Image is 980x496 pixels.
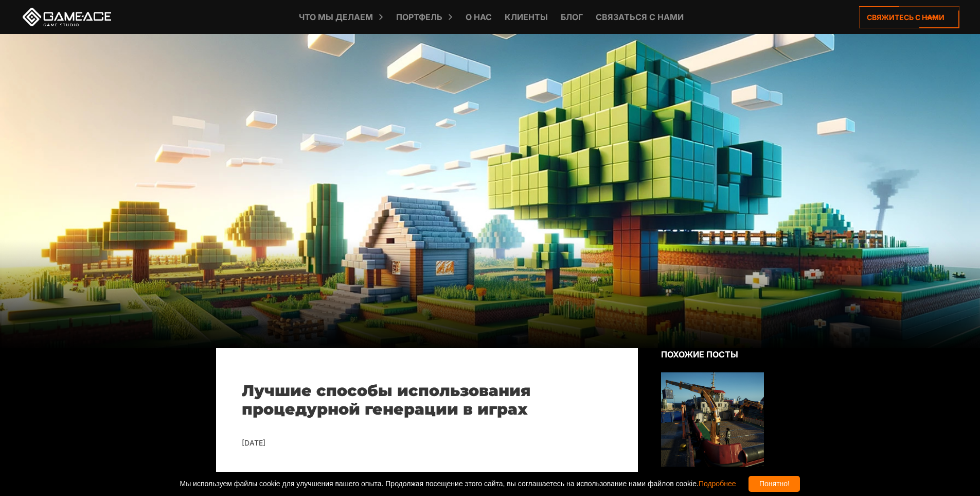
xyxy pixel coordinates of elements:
a: Свяжитесь с нами [859,6,959,28]
font: Блог [561,12,583,22]
img: Связанный [661,372,764,467]
font: Что мы делаем [299,12,373,22]
font: Портфель [396,12,442,22]
font: Клиенты [505,12,548,22]
font: [DATE] [242,438,265,447]
font: Похожие посты [661,349,738,360]
font: О нас [466,12,492,22]
a: Подробнее [699,480,736,488]
font: Понятно! [759,480,790,488]
font: Мы используем файлы cookie для улучшения вашего опыта. Продолжая посещение этого сайта, вы соглаш... [180,480,699,488]
font: Лучшие способы использования процедурной генерации в играх [242,381,530,419]
font: Связаться с нами [596,12,684,22]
